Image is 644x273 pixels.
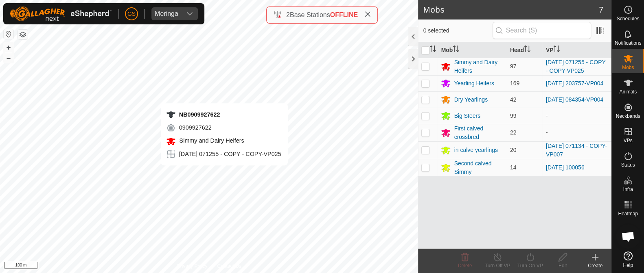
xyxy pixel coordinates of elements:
[616,224,640,249] a: Open chat
[524,47,530,53] p-sorticon: Activate to sort
[438,42,506,58] th: Mob
[546,59,606,74] a: [DATE] 071255 - COPY - COPY-VP025
[599,4,603,16] span: 7
[481,262,514,269] div: Turn Off VP
[217,262,241,270] a: Contact Us
[546,80,603,87] a: [DATE] 203757-VP004
[543,108,611,124] td: -
[510,80,519,87] span: 169
[510,164,517,171] span: 14
[510,63,517,69] span: 97
[18,30,28,39] button: Map Layers
[623,187,633,192] span: Infra
[510,113,517,119] span: 99
[622,65,634,70] span: Mobs
[507,42,543,58] th: Head
[543,124,611,141] td: -
[10,6,112,21] img: Gallagher Logo
[553,47,560,53] p-sorticon: Activate to sort
[546,164,585,171] a: [DATE] 100056
[454,124,503,141] div: First calved crossbred
[615,41,641,45] span: Notifications
[618,211,638,216] span: Heatmap
[612,248,644,271] a: Help
[127,10,136,18] span: GS
[546,143,607,158] a: [DATE] 071134 - COPY-VP007
[423,26,492,35] span: 0 selected
[177,262,208,270] a: Privacy Policy
[286,11,290,18] span: 2
[4,53,13,63] button: –
[454,95,488,104] div: Dry Yearlings
[182,7,198,20] div: dropdown trigger
[621,162,635,167] span: Status
[514,262,546,269] div: Turn On VP
[166,149,281,159] div: [DATE] 071255 - COPY - COPY-VP025
[4,29,13,39] button: Reset Map
[4,43,13,52] button: +
[510,96,517,103] span: 42
[510,147,517,153] span: 20
[166,110,281,119] div: NB0909927622
[543,42,611,58] th: VP
[579,262,611,269] div: Create
[493,22,591,39] input: Search (S)
[177,137,244,144] span: Simmy and Dairy Heifers
[454,79,494,88] div: Yearling Heifers
[623,138,632,143] span: VPs
[546,96,603,103] a: [DATE] 084354-VP004
[454,159,503,176] div: Second calved Simmy
[330,11,358,18] span: OFFLINE
[546,262,579,269] div: Edit
[510,129,517,136] span: 22
[616,16,639,21] span: Schedules
[423,5,598,15] h2: Mobs
[454,112,480,120] div: Big Steers
[454,58,503,75] div: Simmy and Dairy Heifers
[429,47,436,53] p-sorticon: Activate to sort
[616,114,640,119] span: Neckbands
[454,146,497,154] div: in calve yearlings
[623,263,633,268] span: Help
[166,123,281,132] div: 0909927622
[151,7,182,20] span: Meringa
[290,11,330,18] span: Base Stations
[453,47,459,53] p-sorticon: Activate to sort
[155,11,178,17] div: Meringa
[619,89,637,94] span: Animals
[458,263,472,269] span: Delete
